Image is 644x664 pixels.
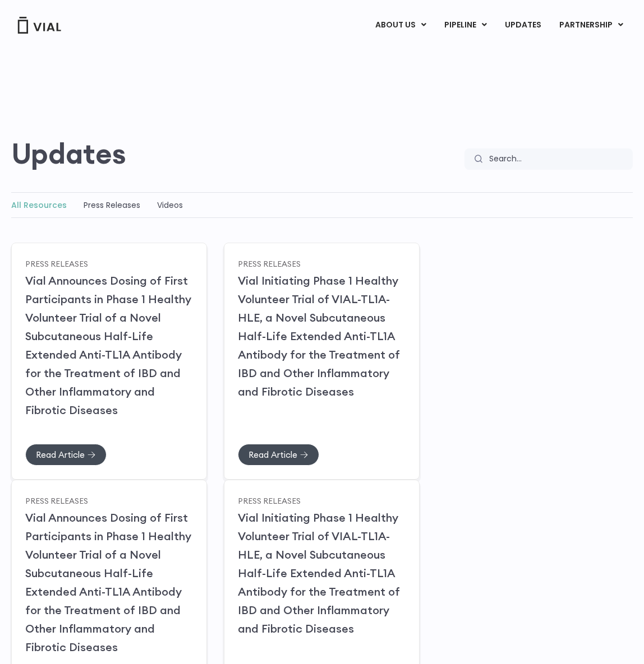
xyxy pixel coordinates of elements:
h2: Updates [11,137,126,170]
input: Search... [482,148,633,170]
a: Vial Initiating Phase 1 Healthy Volunteer Trial of VIAL-TL1A-HLE, a Novel Subcutaneous Half-Life ... [238,273,400,398]
a: Vial Announces Dosing of First Participants in Phase 1 Healthy Volunteer Trial of a Novel Subcuta... [25,273,191,417]
a: ABOUT USMenu Toggle [366,16,435,35]
a: Press Releases [238,495,301,505]
a: Press Releases [25,495,88,505]
a: Press Releases [25,258,88,268]
a: UPDATES [496,16,550,35]
span: Read Article [249,451,297,459]
a: Press Releases [238,258,301,268]
img: Vial Logo [17,17,62,34]
span: Read Article [36,451,85,459]
a: Vial Initiating Phase 1 Healthy Volunteer Trial of VIAL-TL1A-HLE, a Novel Subcutaneous Half-Life ... [238,510,400,635]
a: PIPELINEMenu Toggle [435,16,495,35]
a: All Resources [11,199,67,211]
a: Videos [157,199,183,211]
a: Press Releases [84,199,140,211]
a: Read Article [238,444,319,466]
a: Read Article [25,444,107,466]
a: PARTNERSHIPMenu Toggle [550,16,632,35]
a: Vial Announces Dosing of First Participants in Phase 1 Healthy Volunteer Trial of a Novel Subcuta... [25,510,191,654]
